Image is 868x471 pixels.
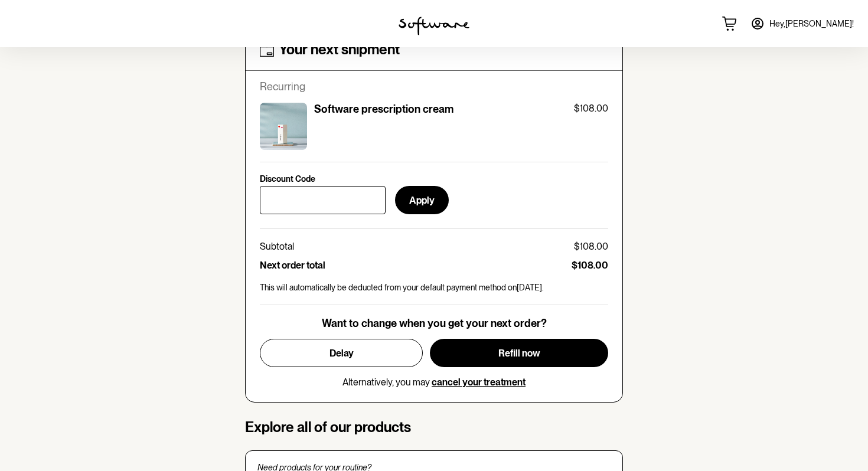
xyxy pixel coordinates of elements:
button: Apply [395,186,449,214]
h4: Your next shipment [279,41,400,58]
p: $108.00 [574,241,608,252]
p: $108.00 [572,260,608,271]
p: Recurring [260,80,608,93]
p: Discount Code [260,174,315,184]
p: Alternatively, you may [342,377,526,388]
p: This will automatically be deducted from your default payment method on [DATE] . [260,283,608,293]
a: Hey,[PERSON_NAME]! [743,9,861,38]
span: Hey, [PERSON_NAME] ! [769,19,854,29]
button: cancel your treatment [432,377,526,388]
p: Software prescription cream [314,103,453,116]
button: Delay [260,339,423,367]
button: Refill now [430,339,608,367]
p: Subtotal [260,241,294,252]
h4: Explore all of our products [245,419,623,436]
img: software logo [399,17,469,35]
span: Refill now [498,348,540,359]
p: Want to change when you get your next order? [322,317,547,330]
p: $108.00 [574,103,608,114]
img: cktujw8de00003e5xr50tsoyf.jpg [260,103,307,150]
span: Delay [329,348,354,359]
p: Next order total [260,260,325,271]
